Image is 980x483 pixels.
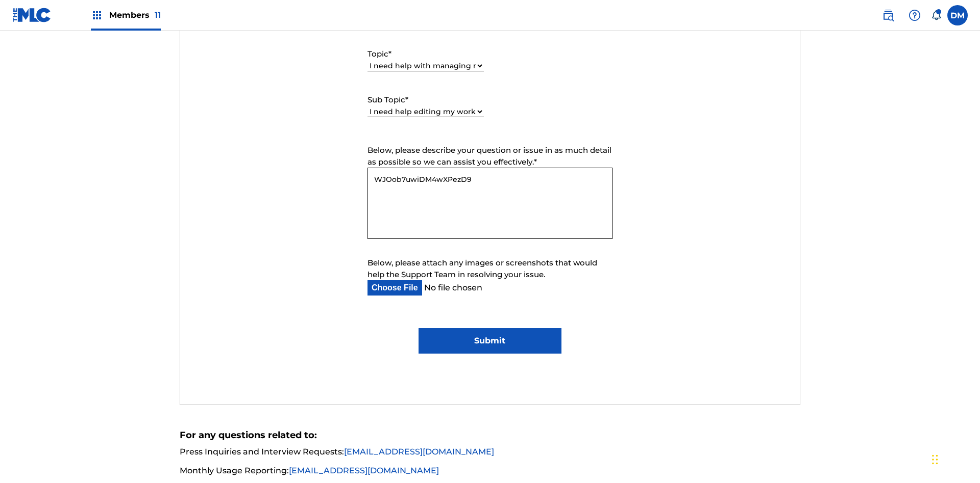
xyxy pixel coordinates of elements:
span: Sub Topic [367,95,405,104]
div: Notifications [931,10,941,20]
li: Press Inquiries and Interview Requests: [180,446,801,464]
span: Topic [367,49,388,59]
li: Monthly Usage Reporting: [180,465,801,483]
span: Below, please attach any images or screenshots that would help the Support Team in resolving your... [367,258,597,279]
div: Drag [932,444,938,475]
img: MLC Logo [12,8,52,22]
span: Below, please describe your question or issue in as much detail as possible so we can assist you ... [367,145,611,167]
input: Submit [419,328,561,354]
a: [EMAIL_ADDRESS][DOMAIN_NAME] [289,466,439,475]
img: Top Rightsholders [91,9,103,21]
a: [EMAIL_ADDRESS][DOMAIN_NAME] [344,447,494,457]
span: Members [109,9,161,21]
h5: For any questions related to: [180,430,801,441]
span: 11 [155,10,161,20]
iframe: Chat Widget [929,434,980,483]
